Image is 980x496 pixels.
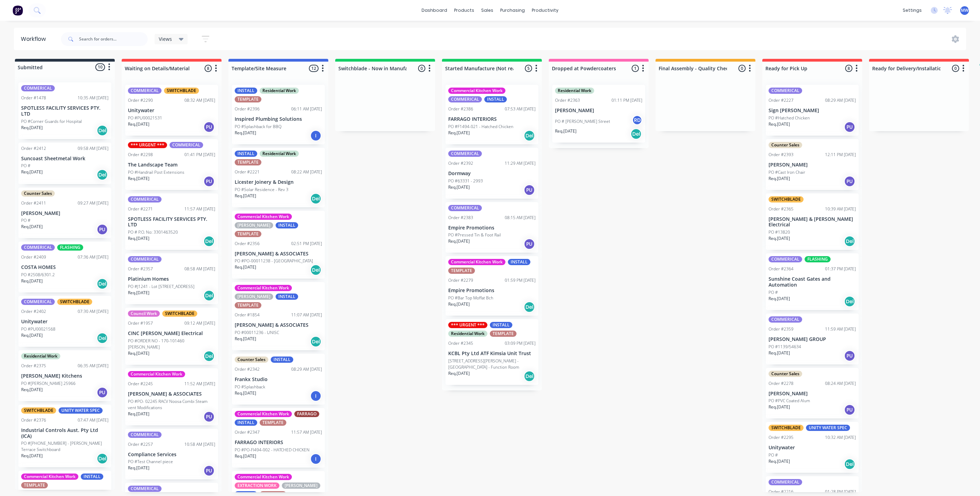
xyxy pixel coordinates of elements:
div: 07:30 AM [DATE] [78,308,109,315]
div: Order #2356 [235,241,260,247]
div: COMMERICALOrder #238308:15 AM [DATE]Empire PromotionsPO #Pressed Tin & Foot RailReq.[DATE]PU [445,202,538,253]
div: 08:22 AM [DATE] [291,169,322,175]
div: Commercial Kitchen WorkINSTALLTEMPLATEOrder #227901:59 PM [DATE]Empire PromotionsPO #Bar Top Moff... [445,256,538,316]
div: I [310,453,321,465]
div: TEMPLATE [235,231,261,237]
div: Del [97,125,108,136]
div: Order #1854 [235,312,260,318]
div: PU [524,238,535,250]
div: PU [203,176,215,187]
div: Residential Work [555,88,594,94]
div: COMMERICAL [448,96,482,102]
p: Suncoast Sheetmetal Work [21,156,109,162]
p: Req. [DATE] [128,175,149,182]
p: PO #PVC Coated Alum [769,398,810,404]
div: Order #2411 [21,200,46,206]
div: Del [97,169,108,180]
div: INSTALL [484,96,507,102]
div: 06:35 AM [DATE] [78,363,109,369]
div: Del [310,193,321,204]
p: Req. [DATE] [21,224,43,230]
div: Commercial Kitchen Work[PERSON_NAME]INSTALLTEMPLATEOrder #185411:07 AM [DATE][PERSON_NAME] & ASSO... [232,282,325,350]
div: Order #2221 [235,169,260,175]
div: Commercial Kitchen Work[PERSON_NAME]INSTALLTEMPLATEOrder #235602:51 PM [DATE][PERSON_NAME] & ASSO... [232,211,325,279]
p: PO #PU00021568 [21,326,55,332]
p: Req. [DATE] [448,184,470,190]
p: CINC [PERSON_NAME] Electrical [128,331,215,336]
p: FARRAGO INTERIORS [448,116,536,122]
div: Order #2392 [448,160,473,166]
div: 06:11 AM [DATE] [291,106,322,112]
p: Req. [DATE] [235,130,256,136]
div: Counter SalesINSTALLOrder #234208:29 AM [DATE]Frankx StudioPO #SplashbackReq.[DATE]I [232,354,325,405]
div: Counter Sales [769,371,802,377]
div: 10:32 AM [DATE] [825,434,856,441]
p: Req. [DATE] [235,193,256,199]
p: Req. [DATE] [769,235,790,242]
div: SWITCHBLADEUNITY WATER SPECOrder #229510:32 AM [DATE]UnitywaterPO #Req.[DATE]Del [766,422,859,473]
div: UNITY WATER SPEC [59,407,103,414]
div: Order #1957 [128,320,153,326]
div: Del [631,128,642,139]
div: SWITCHBLADEUNITY WATER SPECOrder #237607:47 AM [DATE]Industrial Controls Aust. Pty Ltd (ICA)PO #[... [18,405,111,468]
div: PU [97,224,108,235]
div: PU [524,184,535,196]
p: Frankx Studio [235,377,322,382]
p: PO #PU00021531 [128,115,162,121]
div: 09:27 AM [DATE] [78,200,109,206]
div: 01:41 PM [DATE] [184,152,215,158]
p: Req. [DATE] [21,387,43,393]
div: COMMERICALSWITCHBLADEOrder #229008:32 AM [DATE]UnitywaterPO #PU00021531Req.[DATE]PU [125,85,218,136]
p: Empire Promotions [448,225,536,231]
p: Req. [DATE] [235,390,256,396]
p: PO #Corner Guards for Hospital [21,118,82,125]
p: Req. [DATE] [128,290,149,296]
div: COMMERICALOrder #222708:29 AM [DATE]Sign [PERSON_NAME]PO #Hatched ChickenReq.[DATE]PU [766,85,859,136]
div: TEMPLATE [448,268,475,274]
p: [PERSON_NAME] & ASSOCIATES [235,251,322,257]
p: Unitywater [769,445,856,451]
p: Req. [DATE] [769,121,790,127]
div: I [310,390,321,402]
div: Order #2364 [769,266,793,272]
div: Residential Work [260,151,299,157]
div: INSTALL [81,474,103,480]
div: INSTALL [235,151,257,157]
div: 11:57 AM [DATE] [291,429,322,435]
p: [PERSON_NAME] Kitchens [21,373,109,379]
div: Residential WorkOrder #237506:35 AM [DATE][PERSON_NAME] KitchensPO #[PERSON_NAME] 25966Req.[DATE]PU [18,350,111,401]
p: PO #F1494-021 - Hatched Chicken [448,124,513,130]
div: 09:12 AM [DATE] [184,320,215,326]
div: 07:47 AM [DATE] [78,417,109,423]
div: COMMERICALSWITCHBLADEOrder #240207:30 AM [DATE]UnitywaterPO #PU00021568Req.[DATE]Del [18,296,111,347]
div: Order #2279 [448,277,473,283]
p: Req. [DATE] [769,350,790,356]
div: COMMERICAL [769,256,802,262]
p: Req. [DATE] [128,465,149,471]
div: COMMERICAL [769,316,802,323]
a: dashboard [418,5,451,16]
div: UNITY WATER SPEC [806,425,850,431]
p: PO #PO-00011238 - [GEOGRAPHIC_DATA] [235,258,313,264]
div: INSTALL [276,222,298,228]
p: Unitywater [128,108,215,114]
div: Order #2412 [21,145,46,152]
div: 12:11 PM [DATE] [825,152,856,158]
div: COMMERICALFLASHINGOrder #240907:36 AM [DATE]COSTA HOMESPO #2508/6301.2Req.[DATE]Del [18,242,111,292]
p: [PERSON_NAME] GROUP [769,336,856,342]
div: Order #2365 [769,206,793,212]
p: PO #Splashback for BBQ [235,124,281,130]
div: Del [203,290,215,301]
div: INSTALL [235,420,257,426]
input: Search for orders... [79,32,148,46]
div: COMMERICAL [769,88,802,94]
p: Req. [DATE] [21,453,43,459]
p: PO # [PERSON_NAME] Street [555,118,610,125]
div: Del [97,278,108,289]
div: 10:39 AM [DATE] [825,206,856,212]
div: SWITCHBLADE [769,425,804,431]
div: 08:24 AM [DATE] [825,380,856,387]
p: PO #Test Channel piece [128,459,173,465]
p: PO #[PHONE_NUMBER] - [PERSON_NAME] Terrace Switchboard [21,440,109,453]
p: Compliance Services [128,452,215,458]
